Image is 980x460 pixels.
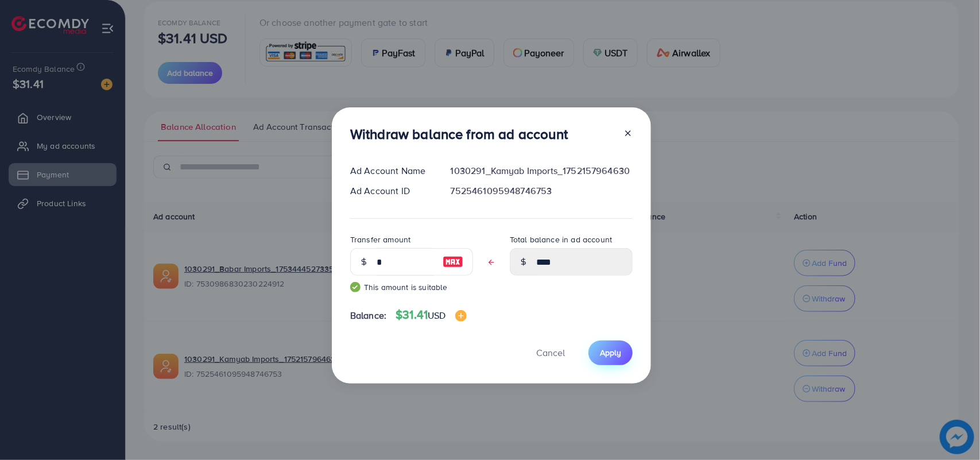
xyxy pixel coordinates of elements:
[341,184,441,198] div: Ad Account ID
[522,341,579,365] button: Cancel
[350,282,361,292] img: guide
[441,184,642,198] div: 7525461095948746753
[455,310,467,322] img: image
[341,164,441,177] div: Ad Account Name
[396,308,466,322] h4: $31.41
[350,126,568,142] h3: Withdraw balance from ad account
[600,347,621,358] span: Apply
[350,234,410,245] label: Transfer amount
[536,346,565,359] span: Cancel
[510,234,612,245] label: Total balance in ad account
[441,164,642,177] div: 1030291_Kamyab Imports_1752157964630
[428,309,446,322] span: USD
[350,281,473,293] small: This amount is suitable
[350,309,386,322] span: Balance:
[443,255,463,269] img: image
[588,341,633,365] button: Apply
